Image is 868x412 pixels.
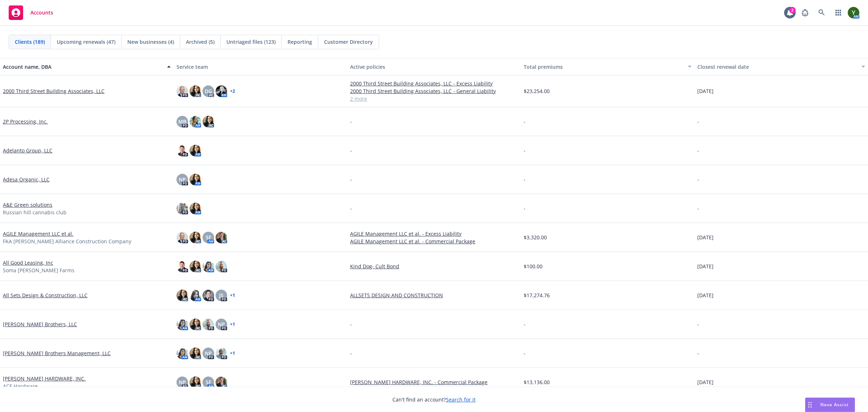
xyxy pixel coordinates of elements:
span: Customer Directory [324,38,373,46]
a: + 1 [230,351,235,356]
button: Active policies [347,58,521,75]
button: Service team [174,58,347,75]
span: $17,274.76 [524,291,550,299]
span: Soma [PERSON_NAME] Farms [3,266,75,274]
span: [DATE] [697,291,714,299]
img: photo [216,85,227,97]
span: - [524,320,526,328]
a: + 2 [230,89,235,93]
span: Untriaged files (123) [226,38,276,46]
span: $100.00 [524,262,542,270]
span: [DATE] [697,87,714,95]
div: Closest renewal date [697,63,857,71]
img: photo [176,319,188,330]
img: photo [190,85,201,97]
span: - [697,147,699,154]
img: photo [176,290,188,301]
img: photo [176,145,188,156]
span: Can't find an account? [392,396,476,403]
span: Nova Assist [820,402,849,408]
span: - [524,176,526,183]
span: $3,320.00 [524,234,547,241]
a: All Good Leasing, Inc [3,259,53,266]
a: Switch app [831,5,846,20]
img: photo [203,116,214,127]
span: Clients (189) [15,38,45,46]
a: AGILE Management LLC et al. - Commercial Package [350,237,518,245]
span: NP [179,176,186,183]
span: - [697,176,699,183]
span: [DATE] [697,378,714,386]
img: photo [190,232,201,243]
span: - [524,147,526,154]
img: photo [176,85,188,97]
div: Service team [176,63,344,71]
img: photo [190,116,201,127]
a: [PERSON_NAME] Brothers, LLC [3,320,77,328]
span: $13,136.00 [524,378,550,386]
span: Archived (5) [186,38,214,46]
a: AGILE Management LLC et al. - Excess Liability [350,230,518,237]
span: - [350,118,352,125]
span: FKA [PERSON_NAME] Alliance Construction Company [3,237,131,245]
a: Adelanto Group, LLC [3,147,52,154]
img: photo [216,232,227,243]
span: - [524,349,526,357]
a: 2 more [350,95,518,102]
span: SF [206,234,211,241]
span: [DATE] [697,234,714,241]
a: Search [814,5,829,20]
a: A&E Green solutions [3,201,52,209]
img: photo [848,7,859,18]
span: MB [178,118,186,125]
div: Drag to move [805,398,814,412]
a: ALLSETS DESIGN AND CONSTRUCTION [350,291,518,299]
span: DG [205,87,212,95]
a: [PERSON_NAME] HARDWARE, INC. [3,375,86,382]
span: - [350,147,352,154]
a: Kind Dog- Cult Bond [350,262,518,270]
img: photo [190,319,201,330]
a: 2000 Third Street Building Associates, LLC - Excess Liability [350,80,518,87]
div: Account name, DBA [3,63,163,71]
span: - [350,349,352,357]
span: - [350,176,352,183]
span: - [697,349,699,357]
img: photo [190,261,201,272]
img: photo [190,377,201,388]
span: [DATE] [697,262,714,270]
img: photo [176,203,188,214]
button: Nova Assist [805,398,855,412]
span: Russian hill cannabis club [3,209,67,216]
a: AGILE Management LLC et al. [3,230,73,237]
div: Total premiums [524,63,684,71]
div: 2 [789,7,796,13]
img: photo [190,290,201,301]
a: Report a Bug [798,5,812,20]
img: photo [176,232,188,243]
span: - [697,118,699,125]
span: JS [219,291,224,299]
a: + 1 [230,322,235,327]
span: Upcoming renewals (47) [57,38,115,46]
img: photo [176,348,188,359]
a: [PERSON_NAME] HARDWARE, INC. - Commercial Package [350,378,518,386]
a: 2P Processing, Inc. [3,118,48,125]
img: photo [176,261,188,272]
a: 2000 Third Street Building Associates, LLC [3,87,105,95]
img: photo [203,261,214,272]
span: $23,254.00 [524,87,550,95]
span: Reporting [288,38,312,46]
img: photo [216,261,227,272]
a: All Sets Design & Construction, LLC [3,291,88,299]
img: photo [190,145,201,156]
div: Active policies [350,63,518,71]
img: photo [216,377,227,388]
span: ACE Hardware [3,382,38,390]
span: NP [218,320,225,328]
img: photo [216,348,227,359]
span: NP [179,378,186,386]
